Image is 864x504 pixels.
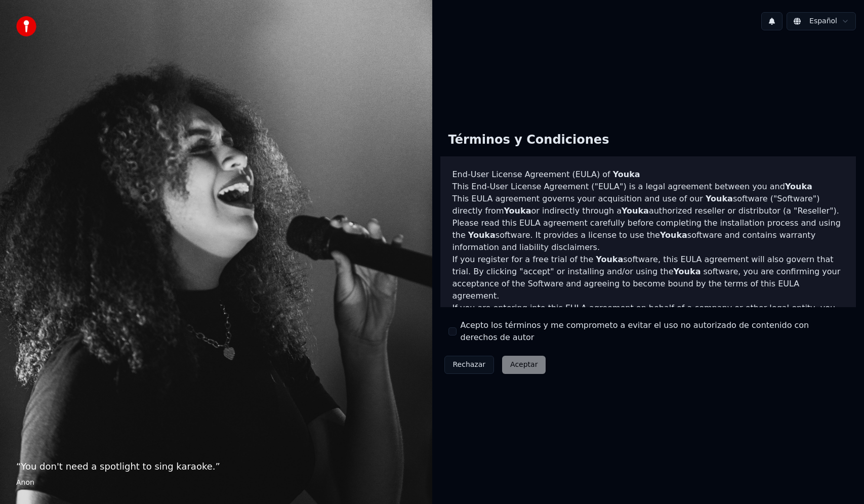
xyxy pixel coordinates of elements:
[444,356,495,374] button: Rechazar
[16,459,416,474] p: “ You don't need a spotlight to sing karaoke. ”
[461,319,848,344] label: Acepto los términos y me comprometo a evitar el uso no autorizado de contenido con derechos de autor
[452,217,844,254] p: Please read this EULA agreement carefully before completing the installation process and using th...
[673,267,701,276] span: Youka
[452,181,844,193] p: This End-User License Agreement ("EULA") is a legal agreement between you and
[613,170,640,179] span: Youka
[706,194,733,203] span: Youka
[16,478,416,488] footer: Anon
[596,255,623,264] span: Youka
[440,124,618,156] div: Términos y Condiciones
[452,254,844,302] p: If you register for a free trial of the software, this EULA agreement will also govern that trial...
[452,169,844,181] h3: End-User License Agreement (EULA) of
[660,230,687,240] span: Youka
[622,206,649,216] span: Youka
[452,302,844,363] p: If you are entering into this EULA agreement on behalf of a company or other legal entity, you re...
[468,230,496,240] span: Youka
[504,206,531,216] span: Youka
[785,182,812,191] span: Youka
[16,16,36,36] img: youka
[452,193,844,217] p: This EULA agreement governs your acquisition and use of our software ("Software") directly from o...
